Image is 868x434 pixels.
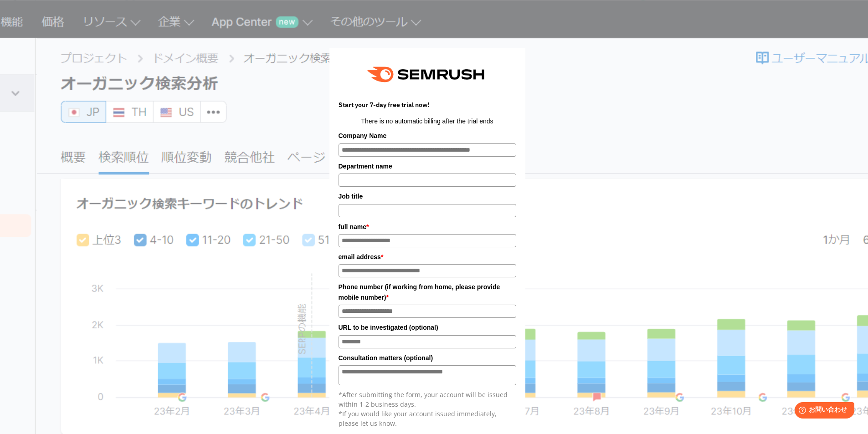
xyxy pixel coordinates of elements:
[339,132,387,139] font: Company Name
[339,253,381,260] font: email address
[339,101,429,109] font: Start your 7-day free trial now!
[339,283,500,301] font: Phone number (if working from home, please provide mobile number)
[339,223,366,230] font: full name
[339,324,438,331] font: URL to be investigated (optional)
[339,390,508,408] font: *After submitting the form, your account will be issued within 1-2 business days.
[339,409,497,428] font: *If you would like your account issued immediately, please let us know.
[339,163,392,170] font: Department name
[339,193,363,200] font: Job title
[339,354,433,362] font: Consultation matters (optional)
[787,398,858,424] iframe: Help widget launcher
[361,57,494,92] img: image
[361,117,493,125] font: There is no automatic billing after the trial ends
